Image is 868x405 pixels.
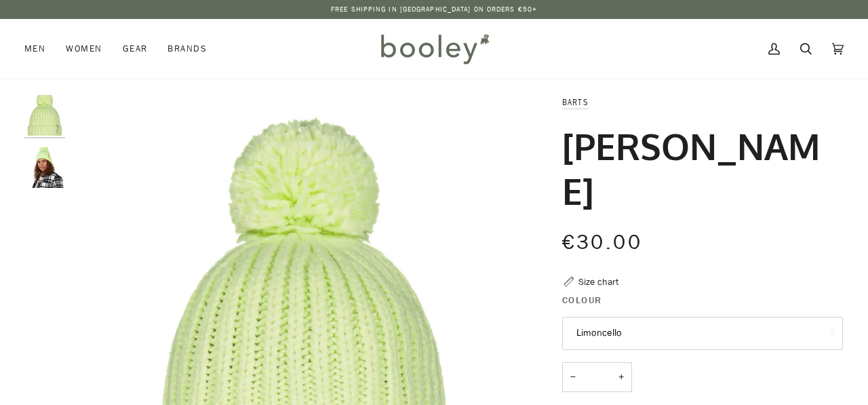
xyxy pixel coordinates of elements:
img: Barts Joansy Beanie Limoncello - Booley Galway [24,95,65,136]
input: Quantity [562,362,632,393]
a: Women [56,19,112,79]
div: Size chart [578,275,618,289]
a: Men [24,19,56,79]
span: Brands [167,42,207,56]
button: + [610,362,632,393]
span: €30.00 [562,229,642,256]
h1: [PERSON_NAME] [562,123,833,213]
button: Limoncello [562,317,843,350]
img: Barts Joansy Beanie - Booley Galway [24,147,65,188]
span: Gear [123,42,148,56]
p: Free Shipping in [GEOGRAPHIC_DATA] on Orders €50+ [331,4,537,15]
span: Men [24,42,45,56]
a: Brands [157,19,217,79]
a: Barts [562,96,589,108]
span: Women [66,42,102,56]
img: Booley [375,29,494,69]
a: Gear [113,19,158,79]
span: Colour [562,293,602,307]
button: − [562,362,584,393]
